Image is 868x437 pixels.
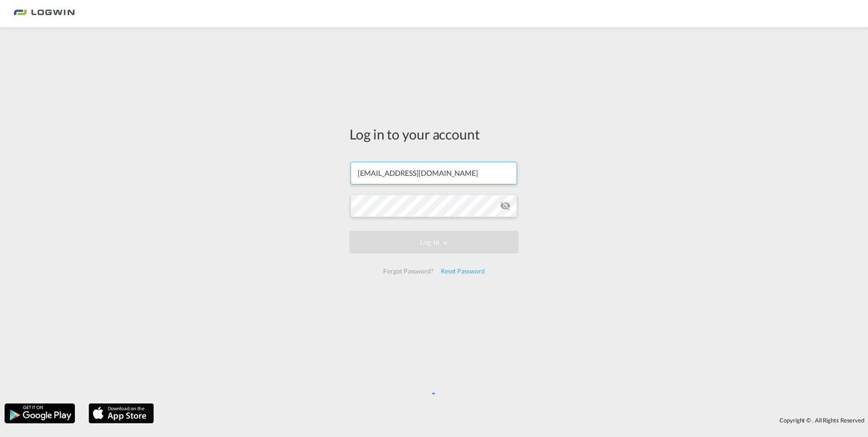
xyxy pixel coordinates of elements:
[380,263,437,279] div: Forgot Password?
[350,124,518,144] div: Log in to your account
[500,200,511,211] md-icon: icon-eye-off
[437,263,488,279] div: Reset Password
[4,402,76,424] img: google.png
[158,412,868,428] div: Copyright © . All Rights Reserved
[14,4,75,24] img: bc73a0e0d8c111efacd525e4c8ad7d32.png
[350,162,517,184] input: Enter email/phone number
[350,231,518,253] button: LOGIN
[88,402,155,424] img: apple.png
